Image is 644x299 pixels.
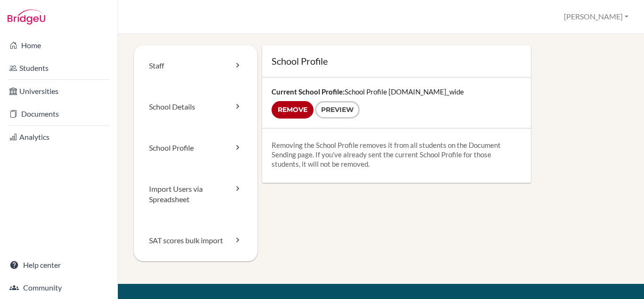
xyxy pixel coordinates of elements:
input: Remove [272,101,314,119]
a: School Profile [134,128,257,169]
a: Import Users via Spreadsheet [134,169,257,221]
a: Universities [2,82,116,101]
strong: Current School Profile: [272,87,345,96]
h1: School Profile [272,55,521,68]
a: Community [2,278,116,297]
a: Help center [2,256,116,274]
button: [PERSON_NAME] [560,8,633,26]
div: School Profile [DOMAIN_NAME]_wide [262,77,531,128]
a: SAT scores bulk import [134,220,257,261]
a: Staff [134,45,257,86]
a: School Details [134,86,257,128]
img: Bridge-U [8,9,45,25]
a: Preview [315,101,360,119]
a: Analytics [2,128,116,146]
a: Students [2,59,116,77]
p: Removing the School Profile removes it from all students on the Document Sending page. If you've ... [272,140,521,169]
a: Documents [2,104,116,123]
a: Home [2,36,116,55]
